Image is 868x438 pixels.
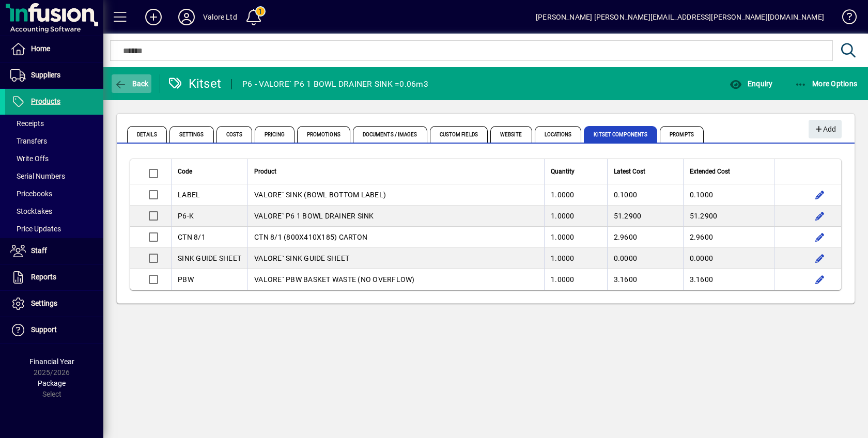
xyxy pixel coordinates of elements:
[683,269,774,290] td: 3.1600
[812,229,828,245] button: Edit
[112,74,151,93] button: Back
[29,357,74,366] span: Financial Year
[614,166,645,177] span: Latest Cost
[203,9,237,25] div: Valore Ltd
[254,166,276,177] span: Product
[31,299,57,307] span: Settings
[178,274,241,285] div: PBW
[178,253,241,263] div: SINK GUIDE SHEET
[247,248,544,269] td: VALORE` SINK GUIDE SHEET
[170,8,203,26] button: Profile
[297,126,350,143] span: Promotions
[660,126,704,143] span: Prompts
[10,172,65,180] span: Serial Numbers
[690,166,730,177] span: Extended Cost
[31,71,60,79] span: Suppliers
[168,75,222,92] div: Kitset
[178,232,241,242] div: CTN 8/1
[536,9,824,25] div: [PERSON_NAME] [PERSON_NAME][EMAIL_ADDRESS][PERSON_NAME][DOMAIN_NAME]
[114,80,149,88] span: Back
[127,126,167,143] span: Details
[216,126,253,143] span: Costs
[584,126,657,143] span: Kitset Components
[178,190,241,200] div: LABEL
[834,2,855,36] a: Knowledge Base
[353,126,427,143] span: Documents / Images
[247,227,544,248] td: CTN 8/1 (800X410X185) CARTON
[31,44,50,53] span: Home
[5,132,103,150] a: Transfers
[490,126,532,143] span: Website
[607,227,683,248] td: 2.9600
[178,211,241,221] div: P6-K
[683,227,774,248] td: 2.9600
[178,166,192,177] span: Code
[607,269,683,290] td: 3.1600
[683,206,774,227] td: 51.2900
[544,206,607,227] td: 1.0000
[814,121,836,138] span: Add
[607,248,683,269] td: 0.0000
[5,36,103,62] a: Home
[607,206,683,227] td: 51.2900
[607,184,683,206] td: 0.1000
[551,166,575,177] span: Quantity
[247,184,544,206] td: VALORE` SINK (BOWL BOTTOM LABEL)
[103,74,160,93] app-page-header-button: Back
[10,190,52,198] span: Pricebooks
[255,126,295,143] span: Pricing
[812,186,828,203] button: Edit
[683,184,774,206] td: 0.1000
[430,126,488,143] span: Custom Fields
[730,80,772,88] span: Enquiry
[5,62,103,88] a: Suppliers
[247,269,544,290] td: VALORE` PBW BASKET WASTE (NO OVERFLOW)
[10,207,52,215] span: Stocktakes
[38,379,66,387] span: Package
[535,126,582,143] span: Locations
[31,325,57,334] span: Support
[31,273,56,281] span: Reports
[683,248,774,269] td: 0.0000
[5,202,103,220] a: Stocktakes
[544,248,607,269] td: 1.0000
[5,167,103,185] a: Serial Numbers
[31,246,47,255] span: Staff
[812,271,828,288] button: Edit
[809,120,842,138] button: Add
[544,269,607,290] td: 1.0000
[5,220,103,238] a: Price Updates
[5,238,103,264] a: Staff
[169,126,214,143] span: Settings
[5,185,103,202] a: Pricebooks
[31,97,60,105] span: Products
[10,225,61,233] span: Price Updates
[5,150,103,167] a: Write Offs
[812,208,828,224] button: Edit
[242,76,428,92] div: P6 - VALORE` P6 1 BOWL DRAINER SINK =0.06m3
[792,74,860,93] button: More Options
[727,74,775,93] button: Enquiry
[5,317,103,343] a: Support
[137,8,170,26] button: Add
[795,80,858,88] span: More Options
[5,264,103,290] a: Reports
[5,291,103,317] a: Settings
[10,154,49,163] span: Write Offs
[812,250,828,267] button: Edit
[10,137,47,145] span: Transfers
[544,227,607,248] td: 1.0000
[5,115,103,132] a: Receipts
[10,119,44,128] span: Receipts
[544,184,607,206] td: 1.0000
[247,206,544,227] td: VALORE` P6 1 BOWL DRAINER SINK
